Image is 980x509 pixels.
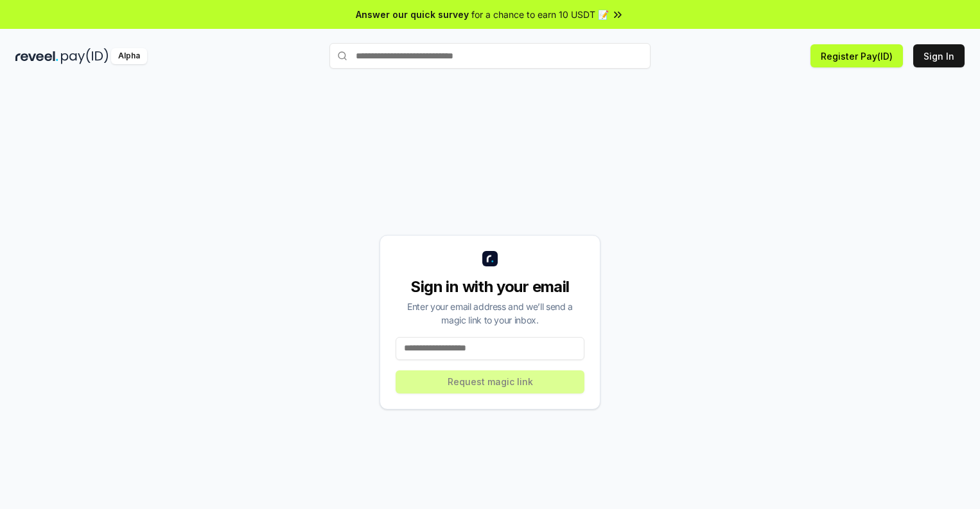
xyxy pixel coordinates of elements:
img: pay_id [61,48,109,64]
button: Register Pay(ID) [810,44,903,67]
button: Sign In [913,44,965,67]
div: Alpha [111,48,147,64]
span: Answer our quick survey [356,8,469,21]
img: logo_small [482,251,498,266]
img: reveel_dark [15,48,58,64]
div: Enter your email address and we’ll send a magic link to your inbox. [396,300,584,327]
div: Sign in with your email [396,277,584,297]
span: for a chance to earn 10 USDT 📝 [471,8,609,21]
